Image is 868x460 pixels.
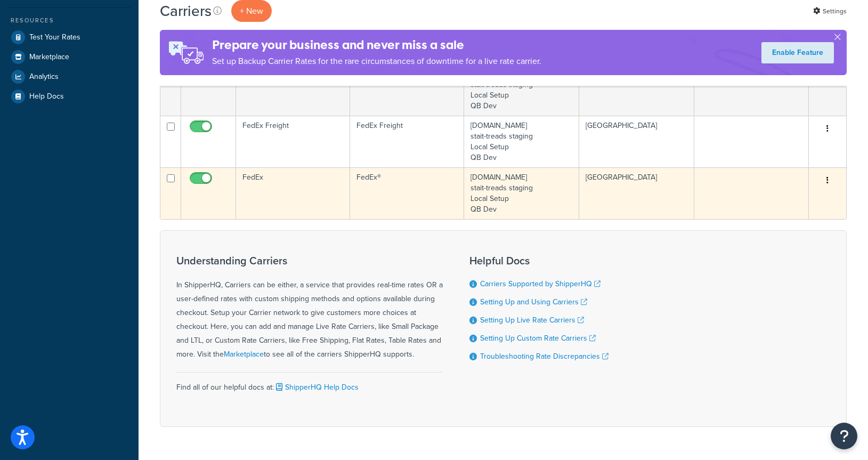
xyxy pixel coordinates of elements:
td: [GEOGRAPHIC_DATA] [579,116,694,167]
a: Carriers Supported by ShipperHQ [480,278,601,289]
p: Set up Backup Carrier Rates for the rare circumstances of downtime for a live rate carrier. [212,54,541,69]
td: [GEOGRAPHIC_DATA] [579,64,694,116]
span: Test Your Rates [29,33,80,42]
a: Setting Up Live Rate Carriers [480,314,584,326]
span: Marketplace [29,53,69,62]
a: Troubleshooting Rate Discrepancies [480,351,609,362]
td: [DOMAIN_NAME] stait-treads staging Local Setup QB Dev [464,64,579,116]
a: Settings [813,4,847,19]
a: Setting Up Custom Rate Carriers [480,333,596,344]
h3: Understanding Carriers [176,255,443,267]
div: Resources [8,16,131,25]
td: [GEOGRAPHIC_DATA] [579,167,694,219]
span: Help Docs [29,92,64,101]
td: FedEx® [350,167,464,219]
td: FedEx Freight [350,116,464,167]
h4: Prepare your business and never miss a sale [212,36,541,54]
a: Marketplace [224,349,264,360]
a: Setting Up and Using Carriers [480,296,587,308]
td: [DOMAIN_NAME] stait-treads staging Local Setup QB Dev [464,167,579,219]
button: Open Resource Center [831,423,857,449]
a: Analytics [8,67,131,86]
td: Old Dominion [350,64,464,116]
img: ad-rules-rateshop-fe6ec290ccb7230408bd80ed9643f0289d75e0ffd9eb532fc0e269fcd187b520.png [160,30,212,75]
a: Enable Feature [761,42,834,63]
h1: Carriers [160,1,212,21]
div: Find all of our helpful docs at: [176,372,443,394]
td: FedEx [236,167,350,219]
a: Test Your Rates [8,28,131,47]
a: Help Docs [8,87,131,106]
span: Analytics [29,72,59,82]
a: Marketplace [8,47,131,67]
a: ShipperHQ Help Docs [274,382,359,393]
td: [DOMAIN_NAME] stait-treads staging Local Setup QB Dev [464,116,579,167]
h3: Helpful Docs [469,255,609,267]
td: FedEx Freight [236,116,350,167]
div: In ShipperHQ, Carriers can be either, a service that provides real-time rates OR a user-defined r... [176,255,443,361]
td: Old Dominion [236,64,350,116]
